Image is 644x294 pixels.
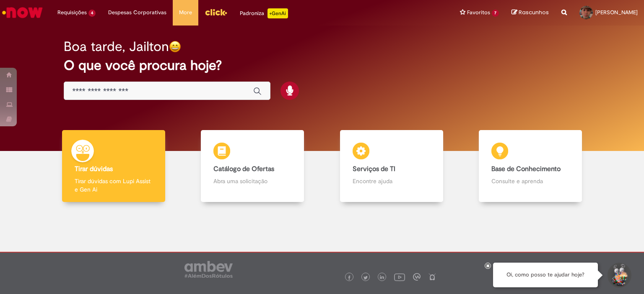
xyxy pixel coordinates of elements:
[347,276,351,280] img: logo_footer_facebook.png
[322,130,461,202] a: Serviços de TI Encontre ajuda
[595,9,638,16] span: [PERSON_NAME]
[512,9,549,17] a: Rascunhos
[184,261,233,278] img: logo_footer_ambev_rotulo_gray.png
[461,130,600,202] a: Base de Conhecimento Consulte e aprenda
[88,10,96,17] span: 4
[64,39,169,54] h2: Boa tarde, Jailton
[75,165,113,173] b: Tirar dúvidas
[108,8,166,17] span: Despesas Corporativas
[364,276,368,280] img: logo_footer_twitter.png
[491,165,561,173] b: Base de Conhecimento
[413,273,421,281] img: logo_footer_workplace.png
[1,4,44,21] img: ServiceNow
[353,177,431,185] p: Encontre ajuda
[213,177,291,185] p: Abra uma solicitação
[75,177,153,194] p: Tirar dúvidas com Lupi Assist e Gen Ai
[44,130,183,202] a: Tirar dúvidas Tirar dúvidas com Lupi Assist e Gen Ai
[64,58,581,73] h2: O que você procura hoje?
[57,8,87,17] span: Requisições
[213,165,274,173] b: Catálogo de Ofertas
[380,275,384,280] img: logo_footer_linkedin.png
[205,6,227,18] img: click_logo_yellow_360x200.png
[179,8,192,17] span: More
[240,8,288,18] div: Padroniza
[491,177,569,185] p: Consulte e aprenda
[267,8,288,18] p: +GenAi
[428,273,436,281] img: logo_footer_naosei.png
[519,8,549,16] span: Rascunhos
[492,10,499,17] span: 7
[467,8,490,17] span: Favoritos
[394,271,405,282] img: logo_footer_youtube.png
[169,41,181,53] img: happy-face.png
[606,263,631,288] button: Iniciar Conversa de Suporte
[353,165,395,173] b: Serviços de TI
[493,263,598,287] div: Oi, como posso te ajudar hoje?
[183,130,322,202] a: Catálogo de Ofertas Abra uma solicitação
